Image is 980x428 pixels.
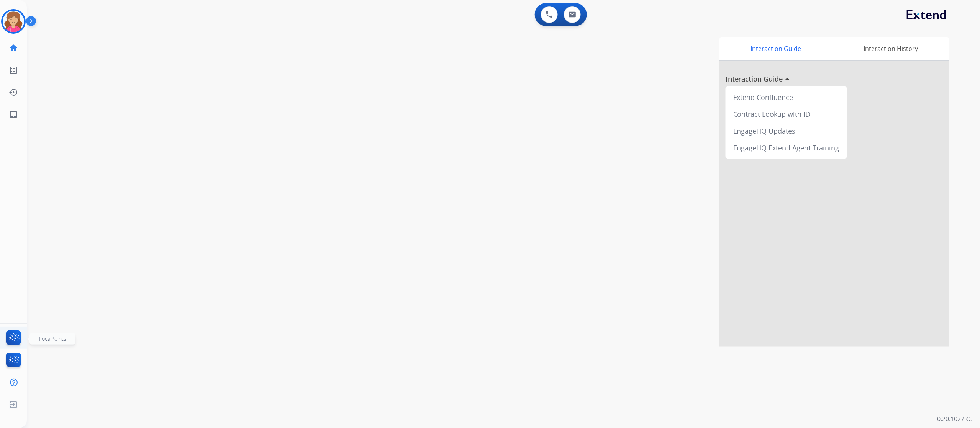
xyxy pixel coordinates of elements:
[9,65,18,75] mat-icon: list_alt
[729,123,844,139] div: EngageHQ Updates
[9,110,18,119] mat-icon: inbox
[719,37,833,60] div: Interaction Guide
[3,11,24,32] img: avatar
[937,414,972,423] p: 0.20.1027RC
[729,106,844,123] div: Contract Lookup with ID
[39,335,66,342] span: FocalPoints
[729,139,844,156] div: EngageHQ Extend Agent Training
[9,43,18,52] mat-icon: home
[729,89,844,106] div: Extend Confluence
[833,37,949,60] div: Interaction History
[9,88,18,97] mat-icon: history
